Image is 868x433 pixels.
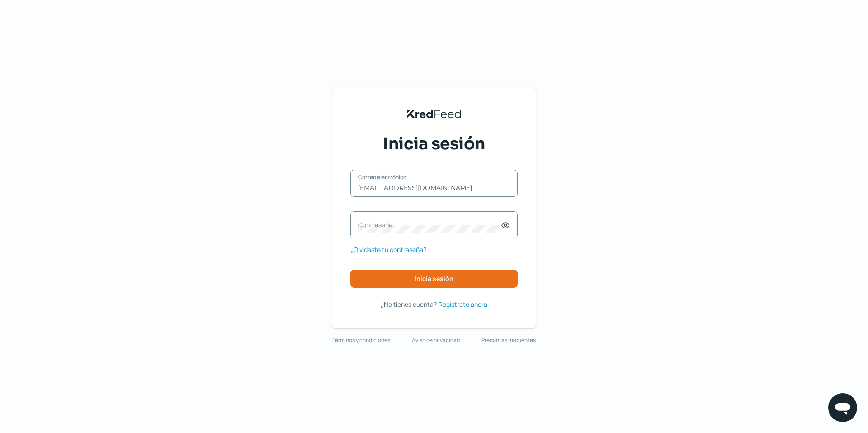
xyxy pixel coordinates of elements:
img: chatIcon [834,399,852,417]
span: ¿No tienes cuenta? [381,300,437,309]
label: Correo electrónico [358,173,501,181]
a: Aviso de privacidad [412,335,460,345]
label: Contraseña [358,220,501,229]
a: Preguntas frecuentes [481,335,536,345]
a: Términos y condiciones [332,335,390,345]
span: Inicia sesión [383,133,485,155]
span: Inicia sesión [415,276,453,282]
a: Regístrate ahora [439,299,487,310]
a: ¿Olvidaste tu contraseña? [350,244,426,255]
button: Inicia sesión [350,270,518,288]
